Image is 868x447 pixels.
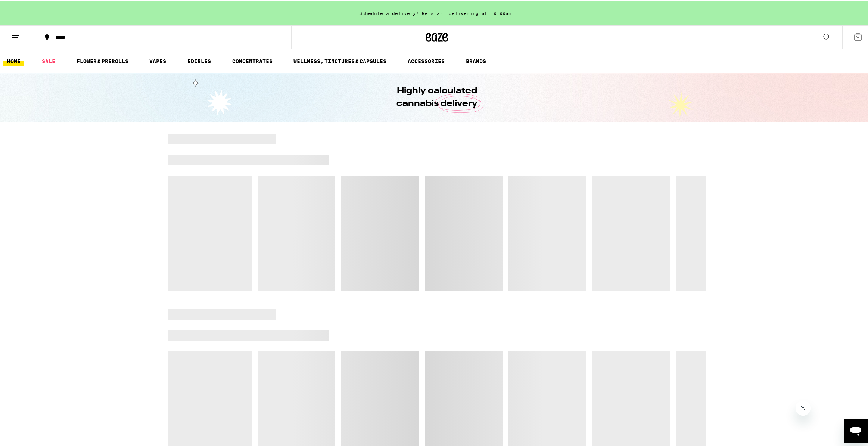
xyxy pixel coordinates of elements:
[3,55,24,64] a: HOME
[73,55,132,64] a: FLOWER & PREROLLS
[462,55,490,64] a: BRANDS
[290,55,390,64] a: WELLNESS, TINCTURES & CAPSULES
[38,55,59,64] a: SALE
[228,55,276,64] a: CONCENTRATES
[844,417,868,441] iframe: Button to launch messaging window
[4,5,54,11] span: Hi. Need any help?
[184,55,215,64] a: EDIBLES
[375,83,498,109] h1: Highly calculated cannabis delivery
[796,399,811,414] iframe: Close message
[146,55,170,64] a: VAPES
[404,55,448,64] a: ACCESSORIES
